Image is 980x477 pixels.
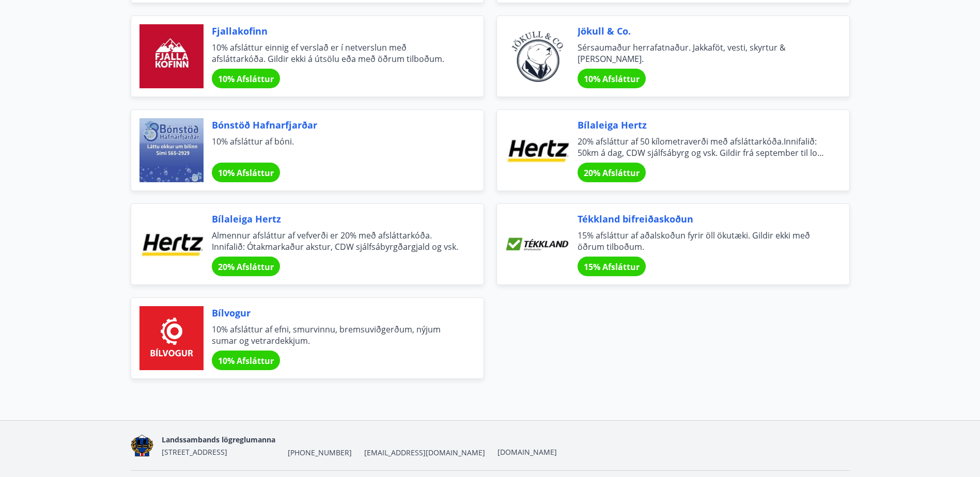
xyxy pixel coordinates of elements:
span: Bónstöð Hafnarfjarðar [212,118,459,132]
span: Tékkland bifreiðaskoðun [578,212,825,226]
span: [PHONE_NUMBER] [288,448,352,458]
span: Fjallakofinn [212,24,459,38]
span: 15% Afsláttur [584,261,640,273]
img: 1cqKbADZNYZ4wXUG0EC2JmCwhQh0Y6EN22Kw4FTY.png [131,435,154,457]
span: Bílaleiga Hertz [212,212,459,226]
span: [STREET_ADDRESS] [162,447,227,457]
span: 15% afsláttur af aðalskoðun fyrir öll ökutæki. Gildir ekki með öðrum tilboðum. [578,230,825,252]
span: 10% Afsláttur [584,73,640,85]
span: Bílvogur [212,306,459,320]
span: 10% afsláttur einnig ef verslað er í netverslun með afsláttarkóða. Gildir ekki á útsölu eða með ö... [212,42,459,65]
span: Jökull & Co. [578,24,825,38]
span: 10% Afsláttur [218,167,274,179]
span: Landssambands lögreglumanna [162,435,275,444]
span: 20% Afsláttur [584,167,640,179]
span: 10% Afsláttur [218,355,274,367]
span: 10% Afsláttur [218,73,274,85]
span: Almennur afsláttur af vefverði er 20% með afsláttarkóða. Innifalið: Ótakmarkaður akstur, CDW sjál... [212,230,459,252]
span: 10% afsláttur af bóni. [212,136,459,158]
span: Bílaleiga Hertz [578,118,825,132]
span: Sérsaumaður herrafatnaður. Jakkaföt, vesti, skyrtur & [PERSON_NAME]. [578,42,825,65]
span: 20% afsláttur af 50 kílometraverði með afsláttarkóða.Innifalið: 50km á dag, CDW sjálfsábyrg og vs... [578,136,825,158]
span: 20% Afsláttur [218,261,274,273]
span: [EMAIL_ADDRESS][DOMAIN_NAME] [364,448,485,458]
a: [DOMAIN_NAME] [497,447,557,457]
span: 10% afsláttur af efni, smurvinnu, bremsuviðgerðum, nýjum sumar og vetrardekkjum. [212,324,459,346]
